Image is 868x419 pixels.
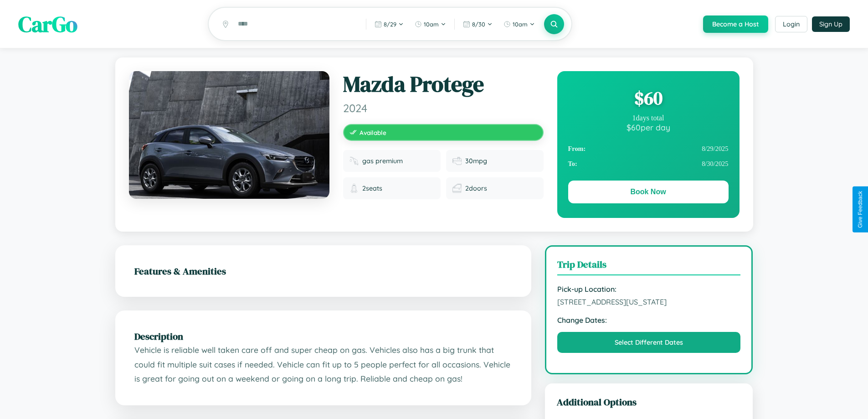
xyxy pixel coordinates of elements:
[452,184,462,193] img: Doors
[134,330,512,343] h2: Description
[465,157,487,165] span: 30 mpg
[472,21,485,28] span: 8 / 30
[452,156,462,166] img: Fuel efficiency
[775,16,807,32] button: Login
[557,316,741,325] strong: Change Dates:
[857,191,863,228] div: Give Feedback
[568,86,729,110] div: $ 60
[424,21,439,28] span: 10am
[499,17,539,31] button: 10am
[370,17,408,31] button: 8/29
[568,141,729,156] div: 8 / 29 / 2025
[557,297,741,306] span: [STREET_ADDRESS][US_STATE]
[557,285,741,294] strong: Pick-up Location:
[18,9,77,39] span: CarGo
[349,156,359,166] img: Fuel type
[343,101,544,115] span: 2024
[568,156,729,171] div: 8 / 30 / 2025
[360,129,386,136] span: Available
[557,258,741,275] h3: Trip Details
[343,71,544,98] h1: Mazda Protege
[349,184,359,193] img: Seats
[384,21,396,28] span: 8 / 29
[129,71,329,199] img: Mazda Protege 2024
[557,395,741,409] h3: Additional Options
[513,21,528,28] span: 10am
[410,17,451,31] button: 10am
[557,332,741,353] button: Select Different Dates
[812,16,850,32] button: Sign Up
[703,16,768,33] button: Become a Host
[362,157,403,165] span: gas premium
[568,145,586,153] strong: From:
[568,122,729,132] div: $ 60 per day
[458,17,497,31] button: 8/30
[568,114,729,122] div: 1 days total
[362,184,382,192] span: 2 seats
[134,343,512,386] p: Vehicle is reliable well taken care off and super cheap on gas. Vehicles also has a big trunk tha...
[568,181,729,203] button: Book Now
[465,184,487,192] span: 2 doors
[568,160,577,168] strong: To:
[134,264,512,278] h2: Features & Amenities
